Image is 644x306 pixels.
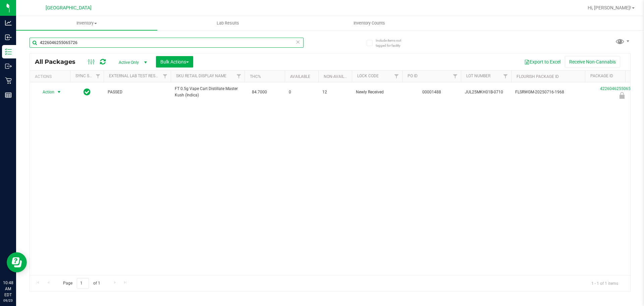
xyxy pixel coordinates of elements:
inline-svg: Analytics [5,19,12,26]
a: Inventory Counts [299,16,440,30]
span: FLSRWGM-20250716-1968 [515,89,581,95]
a: 00001488 [422,90,441,94]
span: 1 - 1 of 1 items [586,278,624,288]
a: Sku Retail Display Name [176,74,226,78]
span: FT 0.5g Vape Cart Distillate Master Kush (Indica) [175,86,240,98]
input: 1 [77,278,89,289]
span: In Sync [84,87,91,97]
a: Filter [391,71,402,82]
span: All Packages [35,58,82,65]
a: Non-Available [324,74,354,79]
button: Receive Non-Cannabis [565,56,620,68]
p: 10:48 AM EDT [3,280,13,298]
a: 4226046255065726 [600,86,638,91]
inline-svg: Outbound [5,63,12,70]
a: External Lab Test Result [109,74,162,78]
span: [GEOGRAPHIC_DATA] [46,5,92,11]
a: Inventory [16,16,157,30]
a: Flourish Package ID [517,74,559,79]
inline-svg: Retail [5,77,12,84]
span: Page of 1 [57,278,106,289]
span: Clear [296,38,300,46]
span: Inventory Counts [344,20,394,26]
a: Lab Results [157,16,299,30]
iframe: Resource center [7,252,27,272]
a: Filter [160,71,171,82]
span: Include items not tagged for facility [376,38,409,48]
input: Search Package ID, Item Name, SKU, Lot or Part Number... [30,38,304,48]
button: Export to Excel [520,56,565,68]
span: select [55,87,63,97]
div: Actions [35,74,67,79]
span: Lab Results [208,20,248,26]
a: Available [290,74,310,79]
span: PASSED [108,89,167,95]
a: Sync Status [75,74,101,78]
span: 0 [289,89,314,95]
span: Newly Received [356,89,398,95]
inline-svg: Inventory [5,48,12,55]
span: JUL25MKH01B-0710 [465,89,507,95]
a: THC% [250,74,261,79]
inline-svg: Reports [5,92,12,98]
a: Filter [500,71,511,82]
button: Bulk Actions [156,56,193,68]
a: Package ID [590,74,613,78]
span: 12 [322,89,348,95]
span: Bulk Actions [160,59,189,64]
inline-svg: Inbound [5,34,12,41]
a: Filter [450,71,461,82]
p: 09/23 [3,298,13,303]
a: Lock Code [357,74,379,78]
span: Action [37,87,55,97]
span: Inventory [16,20,157,26]
a: Lot Number [466,74,490,78]
a: Filter [233,71,245,82]
a: PO ID [408,74,418,78]
span: Hi, [PERSON_NAME]! [588,5,631,10]
span: 84.7000 [249,87,270,97]
a: Filter [93,71,104,82]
